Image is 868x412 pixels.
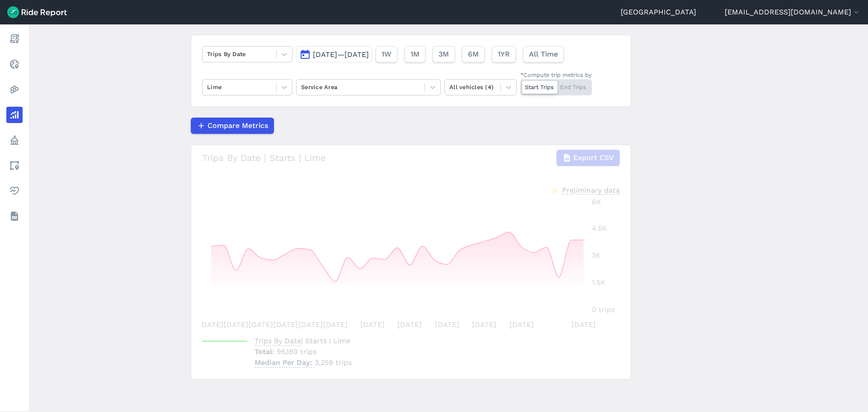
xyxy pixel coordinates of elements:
[462,46,485,62] button: 6M
[468,49,479,60] span: 6M
[439,49,449,60] span: 3M
[6,56,23,72] a: Realtime
[313,50,369,59] span: [DATE]—[DATE]
[6,81,23,98] a: Heatmaps
[725,7,861,18] button: [EMAIL_ADDRESS][DOMAIN_NAME]
[376,46,397,62] button: 1W
[6,183,23,199] a: Health
[410,49,420,60] span: 1M
[492,46,516,62] button: 1YR
[6,132,23,148] a: Policy
[523,46,564,62] button: All Time
[529,49,558,60] span: All Time
[191,118,274,134] button: Compare Metrics
[6,107,23,123] a: Analyze
[208,120,268,131] span: Compare Metrics
[6,31,23,47] a: Report
[191,145,631,379] div: loading
[433,46,455,62] button: 3M
[498,49,510,60] span: 1YR
[7,6,67,18] img: Ride Report
[382,49,392,60] span: 1W
[296,46,372,62] button: [DATE]—[DATE]
[6,208,23,224] a: Datasets
[6,157,23,174] a: Areas
[520,71,592,79] div: *Compute trip metrics by
[405,46,425,62] button: 1M
[621,7,696,18] a: [GEOGRAPHIC_DATA]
